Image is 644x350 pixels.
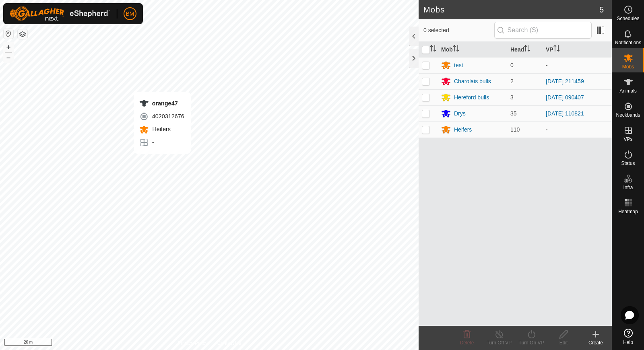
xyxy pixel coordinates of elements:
p-sorticon: Activate to sort [524,46,530,53]
img: Gallagher Logo [10,6,110,21]
a: [DATE] 211459 [546,78,584,84]
span: 3 [510,94,514,101]
td: - [543,121,612,138]
a: Help [612,325,644,348]
span: Schedules [617,16,639,21]
span: Notifications [615,40,641,45]
a: Privacy Policy [178,340,208,347]
span: 2 [510,78,514,84]
span: Help [623,340,633,345]
p-sorticon: Activate to sort [453,46,459,53]
td: - [543,57,612,73]
p-sorticon: Activate to sort [430,46,436,53]
a: [DATE] 090407 [546,94,584,101]
div: orange47 [139,99,184,108]
th: Head [507,42,543,58]
div: Turn On VP [515,339,547,346]
span: Infra [623,185,633,190]
a: [DATE] 110821 [546,110,584,117]
th: Mob [438,42,507,58]
a: Contact Us [217,340,241,347]
span: Heatmap [618,209,638,214]
span: BM [126,10,134,18]
div: Charolais bulls [454,77,491,86]
input: Search (S) [494,22,592,39]
div: Hereford bulls [454,93,489,102]
span: 0 [510,62,514,68]
span: 5 [599,4,604,16]
button: + [4,42,13,52]
span: 35 [510,110,517,117]
div: Create [580,339,612,346]
p-sorticon: Activate to sort [553,46,560,53]
div: test [454,61,463,70]
div: Edit [547,339,580,346]
button: Map Layers [18,29,27,39]
th: VP [543,42,612,58]
div: 4020312676 [139,111,184,121]
button: Reset Map [4,29,13,39]
div: Turn Off VP [483,339,515,346]
h2: Mobs [423,5,599,14]
span: Delete [460,340,474,346]
span: Animals [619,89,637,93]
div: Drys [454,109,466,118]
div: - [139,138,184,147]
span: Neckbands [616,113,640,117]
span: VPs [623,137,632,142]
span: Heifers [151,126,171,132]
button: – [4,53,13,62]
span: Status [621,161,635,166]
div: Heifers [454,126,472,134]
span: Mobs [622,64,634,69]
span: 0 selected [423,26,494,35]
span: 110 [510,126,520,133]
